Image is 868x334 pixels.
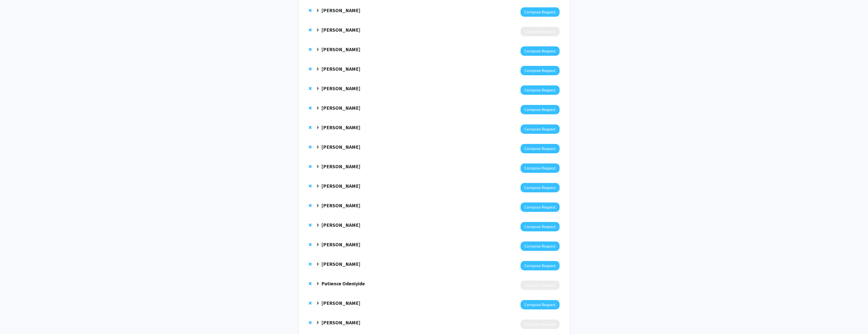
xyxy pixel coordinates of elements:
[521,85,560,95] button: Compose Request to Shawn Lupold
[309,203,312,208] span: Remove Meredith Atkinson from bookmarks
[521,261,560,270] button: Compose Request to Ahmad Marashly
[521,66,560,75] button: Compose Request to Mariana Brait
[521,183,560,192] button: Compose Request to Marina Bedny
[309,145,312,149] span: Remove John Kim from bookmarks
[521,144,560,153] button: Compose Request to John Kim
[309,223,312,227] span: Remove Subroto Chatterjee from bookmarks
[521,320,560,329] button: Compose Request to Matthew Ladra
[521,27,560,36] button: Compose Request to Robert Anders
[321,144,360,150] strong: [PERSON_NAME]
[309,28,312,32] span: Remove Robert Anders from bookmarks
[309,282,312,286] span: Remove Patience Odeniyide from bookmarks
[316,262,320,266] span: Expand Ahmad Marashly Bookmark
[316,301,320,305] span: Expand Emily Boss Bookmark
[321,300,360,306] strong: [PERSON_NAME]
[316,87,320,91] span: Expand Shawn Lupold Bookmark
[309,301,312,305] span: Remove Emily Boss from bookmarks
[309,106,312,110] span: Remove Carl Wu from bookmarks
[316,184,320,188] span: Expand Marina Bedny Bookmark
[309,184,312,188] span: Remove Marina Bedny from bookmarks
[316,9,320,13] span: Expand Shari Liu Bookmark
[316,223,320,227] span: Expand Subroto Chatterjee Bookmark
[309,262,312,266] span: Remove Ahmad Marashly from bookmarks
[321,261,360,267] strong: [PERSON_NAME]
[321,124,360,131] strong: [PERSON_NAME]
[316,165,320,169] span: Expand Rejji Kuruvilla Bookmark
[321,66,360,72] strong: [PERSON_NAME]
[316,126,320,130] span: Expand Richard Huganir Bookmark
[316,106,320,110] span: Expand Carl Wu Bookmark
[316,243,320,247] span: Expand Daniel Rhee Bookmark
[309,86,312,90] span: Remove Shawn Lupold from bookmarks
[321,183,360,189] strong: [PERSON_NAME]
[309,125,312,129] span: Remove Richard Huganir from bookmarks
[521,163,560,173] button: Compose Request to Rejji Kuruvilla
[521,281,560,290] button: Compose Request to Patience Odeniyide
[316,48,320,52] span: Expand David Sidransky Bookmark
[321,222,360,228] strong: [PERSON_NAME]
[309,8,312,12] span: Remove Shari Liu from bookmarks
[521,222,560,231] button: Compose Request to Subroto Chatterjee
[4,311,22,330] iframe: Chat
[321,85,360,91] strong: [PERSON_NAME]
[321,241,360,248] strong: [PERSON_NAME]
[321,280,365,287] strong: Patience Odeniyide
[309,321,312,325] span: Remove Matthew Ladra from bookmarks
[316,67,320,71] span: Expand Mariana Brait Bookmark
[321,46,360,52] strong: [PERSON_NAME]
[309,67,312,71] span: Remove Mariana Brait from bookmarks
[316,321,320,325] span: Expand Matthew Ladra Bookmark
[521,7,560,17] button: Compose Request to Shari Liu
[309,243,312,247] span: Remove Daniel Rhee from bookmarks
[321,27,360,33] strong: [PERSON_NAME]
[316,145,320,149] span: Expand John Kim Bookmark
[321,105,360,111] strong: [PERSON_NAME]
[521,300,560,309] button: Compose Request to Emily Boss
[316,282,320,286] span: Expand Patience Odeniyide Bookmark
[321,319,360,326] strong: [PERSON_NAME]
[321,7,360,13] strong: [PERSON_NAME]
[521,242,560,251] button: Compose Request to Daniel Rhee
[321,163,360,170] strong: [PERSON_NAME]
[316,28,320,32] span: Expand Robert Anders Bookmark
[521,202,560,212] button: Compose Request to Meredith Atkinson
[521,105,560,114] button: Compose Request to Carl Wu
[309,164,312,169] span: Remove Rejji Kuruvilla from bookmarks
[321,202,360,209] strong: [PERSON_NAME]
[309,47,312,51] span: Remove David Sidransky from bookmarks
[521,46,560,56] button: Compose Request to David Sidransky
[521,124,560,134] button: Compose Request to Richard Huganir
[316,204,320,208] span: Expand Meredith Atkinson Bookmark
